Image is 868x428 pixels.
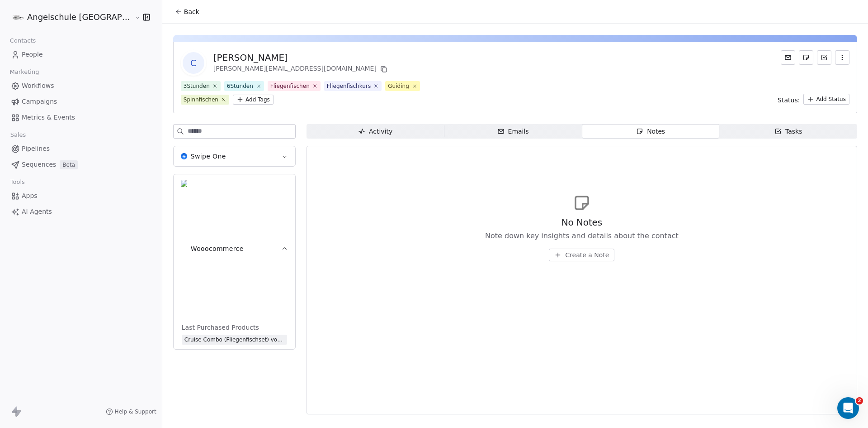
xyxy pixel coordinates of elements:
[7,188,155,203] a: Apps
[174,323,295,349] div: WooocommerceWooocommerce
[180,323,261,332] span: Last Purchased Products
[13,12,24,23] img: logo180-180.png
[549,249,614,261] button: Create a Note
[181,153,187,159] img: Swipe One
[106,408,156,415] a: Help & Support
[22,144,50,154] span: Pipelines
[115,408,156,415] span: Help & Support
[7,141,155,156] a: Pipelines
[213,51,389,64] div: [PERSON_NAME]
[6,65,43,79] span: Marketing
[22,97,57,106] span: Campaigns
[270,82,310,90] div: Fliegenfischen
[22,191,38,201] span: Apps
[170,4,205,20] button: Back
[6,34,40,48] span: Contacts
[213,64,389,75] div: [PERSON_NAME][EMAIL_ADDRESS][DOMAIN_NAME]
[565,250,609,260] span: Create a Note
[184,335,284,344] div: Cruise Combo (Fliegenfischset) von Greys
[60,160,78,169] span: Beta
[7,157,155,172] a: SequencesBeta
[778,96,800,105] span: Status:
[22,207,52,216] span: AI Agents
[22,160,56,169] span: Sequences
[485,231,679,241] span: Note down key insights and details about the contact
[856,397,863,404] span: 2
[358,127,392,136] div: Activity
[184,82,210,90] div: 3Stunden
[7,110,155,125] a: Metrics & Events
[174,174,295,323] button: WooocommerceWooocommerce
[11,10,128,25] button: Angelschule [GEOGRAPHIC_DATA]
[7,94,155,109] a: Campaigns
[22,81,54,91] span: Workflows
[327,82,371,90] div: Fliegenfischkurs
[233,95,274,105] button: Add Tags
[837,397,859,419] iframe: Intercom live chat
[7,204,155,219] a: AI Agents
[227,82,253,90] div: 6Stunden
[803,94,849,105] button: Add Status
[181,180,187,317] img: Wooocommerce
[174,146,295,166] button: Swipe OneSwipe One
[184,7,199,16] span: Back
[7,47,155,62] a: People
[497,127,529,136] div: Emails
[6,128,30,142] span: Sales
[191,244,244,253] span: Wooocommerce
[27,11,132,23] span: Angelschule [GEOGRAPHIC_DATA]
[388,82,409,90] div: Guiding
[183,52,204,74] span: C
[774,127,802,136] div: Tasks
[22,50,43,59] span: People
[22,113,75,122] span: Metrics & Events
[6,175,28,189] span: Tools
[191,152,226,161] span: Swipe One
[7,78,155,93] a: Workflows
[184,96,218,104] div: Spinnfischen
[561,216,603,229] span: No Notes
